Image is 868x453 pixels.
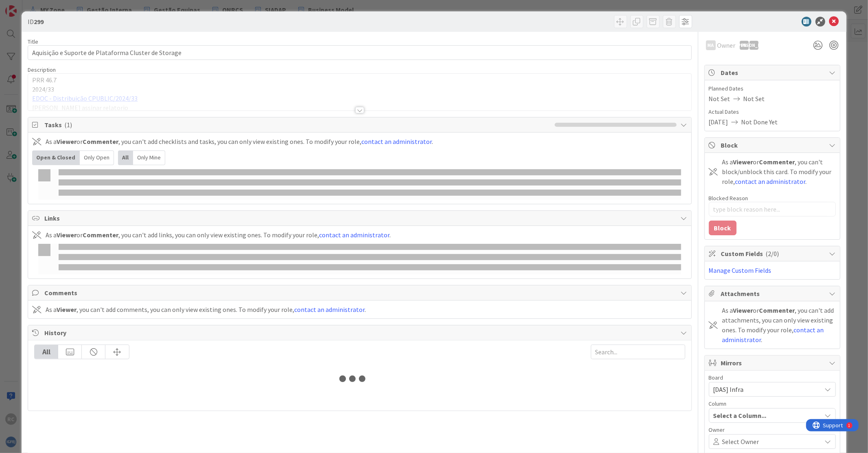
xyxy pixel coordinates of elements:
[721,68,825,77] span: Dates
[32,150,80,165] div: Open & Closed
[717,40,736,50] span: Owner
[722,305,836,345] div: As a or , you can't add attachments, you can only view existing ones. To modify your role, .
[44,288,676,298] span: Comments
[32,85,687,94] p: 2024/33
[709,266,772,274] a: Manage Custom Fields
[44,120,550,130] span: Tasks
[709,408,836,423] button: Select a Column...
[28,38,38,45] label: Title
[721,358,825,368] span: Mirrors
[133,150,165,165] div: Only Mine
[361,137,432,146] a: contact an administrator
[46,230,391,240] div: As a or , you can't add links, you can only view existing ones. To modify your role, .
[591,345,685,359] input: Search...
[766,250,779,258] span: ( 2/0 )
[32,75,687,85] p: PRR 46.7
[713,385,744,393] span: [DAS] Infra
[118,150,133,165] div: All
[28,17,44,27] span: ID
[721,289,825,298] span: Attachments
[709,221,737,235] button: Block
[722,437,759,446] span: Select Owner
[80,150,114,165] div: Only Open
[721,249,825,259] span: Custom Fields
[709,427,725,433] span: Owner
[17,1,37,11] span: Support
[46,137,433,146] div: As a or , you can't add checklists and tasks, you can only view existing ones. To modify your rol...
[709,375,724,380] span: Board
[28,45,691,60] input: type card name here...
[733,306,753,314] b: Viewer
[743,94,765,104] span: Not Set
[709,94,730,104] span: Not Set
[44,328,676,338] span: History
[35,345,58,359] div: All
[741,117,778,127] span: Not Done Yet
[57,137,77,146] b: Viewer
[44,213,676,223] span: Links
[750,41,759,50] div: [PERSON_NAME]
[721,140,825,150] span: Block
[709,108,836,116] span: Actual Dates
[709,401,727,407] span: Column
[733,158,753,166] b: Viewer
[759,158,795,166] b: Commenter
[57,231,77,239] b: Viewer
[759,306,795,314] b: Commenter
[28,66,56,73] span: Description
[709,84,836,93] span: Planned Dates
[83,137,118,146] b: Commenter
[64,121,72,129] span: ( 1 )
[709,194,748,202] label: Blocked Reason
[319,231,389,239] a: contact an administrator
[42,3,44,10] div: 1
[709,117,728,127] span: [DATE]
[713,410,767,421] span: Select a Column...
[34,18,44,26] b: 299
[83,231,118,239] b: Commenter
[294,305,365,314] a: contact an administrator
[735,177,806,186] a: contact an administrator
[57,305,77,314] b: Viewer
[46,305,366,314] div: As a , you can't add comments, you can only view existing ones. To modify your role, .
[722,157,836,186] div: As a or , you can't block/unblock this card. To modify your role, .
[706,40,716,50] div: MA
